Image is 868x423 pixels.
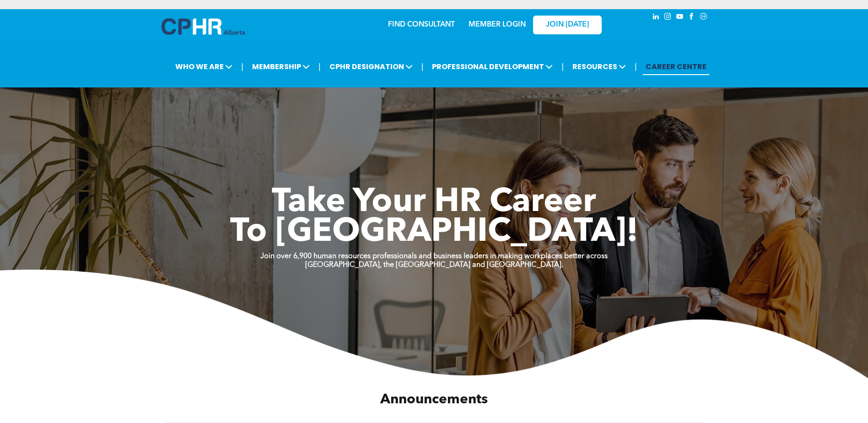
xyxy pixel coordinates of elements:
a: facebook [687,11,697,24]
a: Social network [699,11,709,24]
a: JOIN [DATE] [533,16,602,34]
li: | [421,57,424,76]
a: youtube [675,11,685,24]
span: PROFESSIONAL DEVELOPMENT [429,58,555,75]
strong: [GEOGRAPHIC_DATA], the [GEOGRAPHIC_DATA] and [GEOGRAPHIC_DATA]. [305,261,563,269]
img: A blue and white logo for cp alberta [162,18,245,35]
li: | [561,57,564,76]
a: FIND CONSULTANT [388,21,455,28]
span: JOIN [DATE] [546,21,589,29]
span: Take Your HR Career [272,186,596,219]
a: CAREER CENTRE [643,58,709,75]
a: linkedin [651,11,661,24]
a: instagram [663,11,673,24]
a: MEMBER LOGIN [469,21,526,28]
span: To [GEOGRAPHIC_DATA]! [230,216,638,249]
span: Announcements [380,393,488,407]
span: CPHR DESIGNATION [327,58,415,75]
span: MEMBERSHIP [249,58,313,75]
span: RESOURCES [570,58,629,75]
strong: Join over 6,900 human resources professionals and business leaders in making workplaces better ac... [260,253,608,260]
span: WHO WE ARE [173,58,235,75]
li: | [318,57,321,76]
li: | [241,57,243,76]
li: | [635,57,637,76]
